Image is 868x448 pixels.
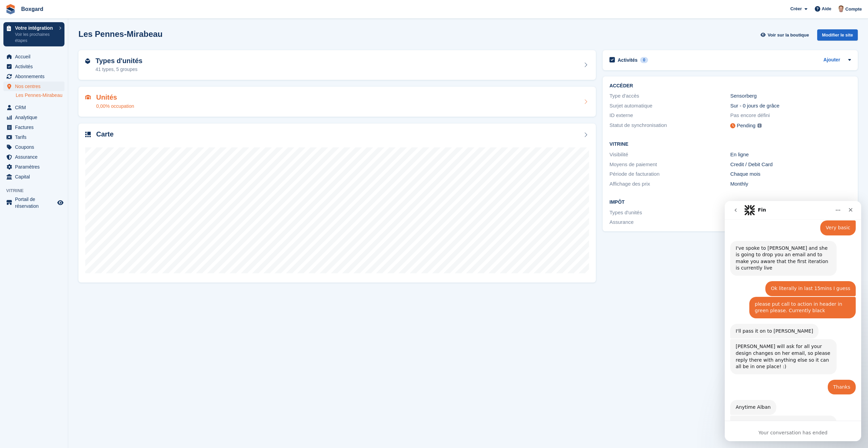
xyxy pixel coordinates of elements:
[790,5,802,12] span: Créer
[5,215,131,248] div: Bradley says…
[730,180,851,188] div: Monthly
[838,5,844,12] img: Alban Mackay
[640,57,648,63] div: 0
[3,62,64,71] a: menu
[817,29,858,41] div: Modifier le site
[96,130,114,138] h2: Carte
[95,57,143,65] h2: Types d'unités
[730,102,851,110] div: Sur - 0 jours de grâce
[15,31,56,44] p: Voir les prochaines étapes
[95,66,143,73] div: 41 types, 5 groupes
[5,4,16,14] img: stora-icon-8386f47178a22dfd0bd8f6a31ec36ba5ce8667c1dd55bd0f319d3a0aa187defe.svg
[56,199,64,207] a: Boutique d'aperçu
[3,152,64,162] a: menu
[730,161,851,169] div: Credit / Debit Card
[85,58,90,64] img: unit-type-icn-2b2737a686de81e16bb02015468b77c625bbabd49415b5ef34ead5e3b44a266d.svg
[5,215,112,243] div: I'll get this one closed now, so enjoy the rest of your day and have a fab weekend!
[817,29,858,43] a: Modifier le site
[15,132,56,142] span: Tarifs
[78,87,596,117] a: Unités 0,00% occupation
[78,50,596,80] a: Types d'unités 41 types, 5 groupes
[15,103,56,112] span: CRM
[768,32,809,39] span: Voir sur la boutique
[15,72,56,81] span: Abonnements
[730,92,851,100] div: Sensorberg
[609,121,730,130] div: Statut de synchronisation
[609,92,730,100] div: Type d'accès
[822,5,831,12] span: Aide
[609,102,730,110] div: Surjet automatique
[3,172,64,182] a: menu
[15,196,56,209] span: Portail de réservation
[730,112,851,119] div: Pas encore défini
[609,170,730,178] div: Période de facturation
[609,151,730,159] div: Visibilité
[78,29,163,39] h2: Les Pennes-Mirabeau
[15,52,56,61] span: Accueil
[15,62,56,71] span: Activités
[3,82,64,91] a: menu
[609,200,851,205] h2: Impôt
[15,82,56,91] span: Nos centres
[3,22,64,46] a: Votre intégration Voir les prochaines étapes
[609,161,730,169] div: Moyens de paiement
[823,56,840,64] a: Ajouter
[618,57,637,63] h2: Activités
[609,209,730,217] div: Types d'unités
[3,162,64,172] a: menu
[730,151,851,159] div: En ligne
[725,201,861,441] iframe: Intercom live chat
[730,170,851,178] div: Chaque mois
[15,113,56,122] span: Analytique
[3,122,64,132] a: menu
[96,103,134,110] div: 0,00% occupation
[760,29,812,41] a: Voir sur la boutique
[3,196,64,209] a: menu
[15,172,56,182] span: Capital
[96,93,134,101] h2: Unités
[3,142,64,152] a: menu
[78,124,596,283] a: Carte
[85,95,91,100] img: unit-icn-7be61d7bf1b0ce9d3e12c5938cc71ed9869f7b940bace4675aadf7bd6d80202e.svg
[3,52,64,61] a: menu
[609,83,851,89] h2: ACCÉDER
[15,152,56,162] span: Assurance
[609,180,730,188] div: Affichage des prix
[845,6,862,13] span: Compte
[11,219,106,239] div: I'll get this one closed now, so enjoy the rest of your day and have a fab weekend!
[609,142,851,147] h2: Vitrine
[3,113,64,122] a: menu
[85,132,91,137] img: map-icn-33ee37083ee616e46c38cad1a60f524a97daa1e2b2c8c0bc3eb3415660979fc1.svg
[3,103,64,112] a: menu
[3,132,64,142] a: menu
[15,142,56,152] span: Coupons
[15,122,56,132] span: Factures
[3,72,64,81] a: menu
[16,92,64,99] a: Les Pennes-Mirabeau
[609,218,730,226] div: Assurance
[757,124,762,128] img: icon-info-grey-7440780725fd019a000dd9b08b2336e03edf1995a4989e88bcd33f0948082b44.svg
[6,187,68,194] span: Vitrine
